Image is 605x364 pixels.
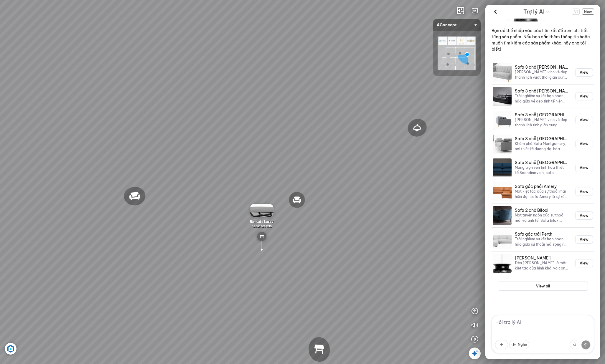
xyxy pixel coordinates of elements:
img: Sofa góc phải Amery [493,182,512,201]
img: Sofa 3 chỗ Moreno [493,87,512,106]
h3: Sofa 3 chỗ [GEOGRAPHIC_DATA] [515,160,568,165]
img: Sofa 3 chỗ Montgomery [493,135,512,153]
button: Change language [572,9,580,15]
button: View [575,92,593,100]
button: View [575,188,593,196]
h3: Sofa 3 chỗ [PERSON_NAME] [515,89,568,94]
span: New [582,9,594,15]
span: AConcept [437,19,477,31]
p: [PERSON_NAME] vinh vẻ đẹp thanh lịch tinh giản cùng [PERSON_NAME]. Với đường nét gọn gàng, chất v... [515,117,568,128]
img: Sofa góc trái Perth [493,230,512,249]
h3: [PERSON_NAME] [515,256,568,261]
img: Sofa 2 chỗ Biloxi [493,206,512,225]
button: View [575,164,593,172]
img: table_YREKD739JCN6.svg [257,232,266,241]
button: Nghe [509,340,529,349]
h3: Sofa 3 chỗ [PERSON_NAME] Holly [515,65,568,70]
p: Một tuyên ngôn của sự thoải mái và tinh tế. Sofa Biloxi chinh phục mọi ánh nhìn bằng những đường ... [515,213,568,223]
h3: Sofa 3 chỗ [GEOGRAPHIC_DATA] [515,136,568,141]
button: View [575,116,593,124]
button: View [575,259,593,267]
p: Bạn có thể nhấp vào các liên kết để xem chi tiết từng sản phẩm. Nếu bạn cần thêm thông tin hoặc m... [492,28,594,52]
img: Artboard_6_4x_1_F4RHW9YJWHU.jpg [5,343,17,355]
button: View [575,211,593,220]
span: 10.500.000 VND [252,224,272,228]
p: Mang trọn vẹn tinh hoa thiết kế Scandinavian, sofa Sunderland là sự giao thoa hoàn hảo giữa vẻ đẹ... [515,165,568,175]
img: Sofa 3 chỗ Jonna vải Holly [493,63,512,82]
img: Sofa 3 chỗ Adelaide [493,111,512,130]
p: Trải nghiệm sự kết hợp hoàn hảo giữa sự thoải mái rộng rãi và thiết kế đương đại cùng Sofa Perth.... [515,236,568,247]
p: Trải nghiệm sự kết hợp hoàn hảo giữa vẻ đẹp tinh tế hiện đại và sự thoải mái vô song với [PERSON_... [515,93,568,104]
p: Một kiệt tác của sự thoải mái hiện đại, sofa Amery là sự kết hợp giữa tỷ lệ rộng rãi và kiểu dáng... [515,189,568,199]
p: [PERSON_NAME] vinh vẻ đẹp thanh lịch vượt thời gian cùng [PERSON_NAME]. Thiết kế chần nút cổ điển... [515,70,568,80]
button: View [575,140,593,148]
h3: Sofa 3 chỗ [GEOGRAPHIC_DATA] [515,112,568,118]
img: Sofa 3 chỗ Sunderland [493,158,512,177]
button: View [575,68,593,77]
p: Đèn [PERSON_NAME] là một kiệt tác của hình khối và công năng, hòa quyện giữa sự đơn giản của phon... [515,260,568,271]
img: AConcept_CTMHTJT2R6E4.png [438,37,476,70]
img: Đèn trần Reno [493,254,512,273]
h3: Sofa góc trái Perth [515,232,568,237]
button: New Chat [582,9,594,15]
button: View all [498,282,588,291]
p: Khám phá Sofa Montgomery, nơi thiết kế đương đại hòa quyện cùng sự thoải mái tuyệt đỉnh. Những đư... [515,141,568,151]
img: B_n_cafe_Laxey_4XGWNAEYRY6G.gif [250,204,273,217]
span: Bàn cafe Laxey [250,219,273,224]
h3: Sofa góc phải Amery [515,184,568,189]
span: Trợ lý AI [523,8,545,16]
button: View [575,235,593,244]
div: AI Guide options [523,7,549,16]
h3: Sofa 2 chỗ Biloxi [515,208,568,213]
span: VI [572,9,580,15]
